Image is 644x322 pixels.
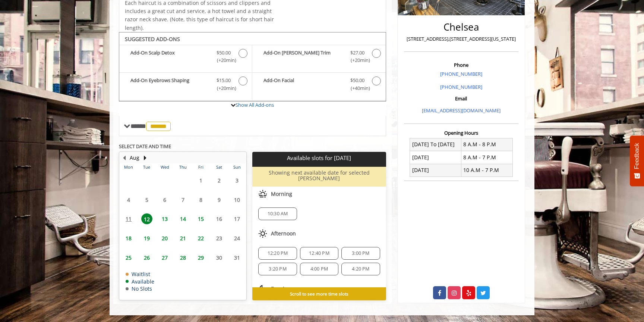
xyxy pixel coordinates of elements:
span: 3:20 PM [269,266,286,272]
a: [PHONE_NUMBER] [440,84,482,90]
b: SUGGESTED ADD-ONS [125,35,180,43]
p: Available slots for [DATE] [255,155,383,161]
td: Select day28 [174,248,192,267]
span: Afternoon [271,231,296,237]
td: Select day15 [192,209,210,229]
span: 3:00 PM [352,250,369,256]
td: Select day21 [174,229,192,248]
button: Aug [130,154,139,162]
span: 12:40 PM [309,250,329,256]
a: [EMAIL_ADDRESS][DOMAIN_NAME] [422,107,501,114]
div: 4:20 PM [341,263,380,275]
td: Select day25 [120,248,138,267]
span: 28 [177,252,189,263]
td: Waitlist [126,271,154,277]
span: 12:20 PM [268,250,288,256]
a: Show All Add-ons [236,101,274,108]
div: 4:00 PM [300,263,338,275]
span: 25 [123,252,134,263]
span: 19 [141,233,152,244]
span: Morning [271,191,292,197]
th: Mon [120,163,138,171]
td: Select day19 [138,229,155,248]
span: 4:00 PM [310,266,328,272]
img: morning slots [258,190,267,198]
th: Tue [138,163,155,171]
a: [PHONE_NUMBER] [440,71,482,77]
td: [DATE] [410,164,461,176]
td: 8 A.M - 7 P.M [461,151,512,164]
h3: Phone [406,62,517,68]
h3: Opening Hours [404,130,518,135]
span: Feedback [634,143,640,169]
span: 26 [141,252,152,263]
div: 3:20 PM [258,263,297,275]
b: SELECT DATE AND TIME [119,143,171,150]
p: [STREET_ADDRESS],[STREET_ADDRESS][US_STATE] [406,35,517,43]
span: 4:20 PM [352,266,369,272]
span: 20 [159,233,170,244]
td: Select day18 [120,229,138,248]
td: 8 A.M - 8 P.M [461,138,512,151]
span: 21 [177,233,189,244]
button: Previous Month [121,154,127,162]
td: Select day27 [156,248,174,267]
td: Select day26 [138,248,155,267]
span: 18 [123,233,134,244]
div: 12:40 PM [300,247,338,260]
span: 10:30 AM [268,211,288,217]
button: Feedback - Show survey [630,135,644,186]
td: 10 A.M - 7 P.M [461,164,512,176]
td: [DATE] To [DATE] [410,138,461,151]
th: Wed [156,163,174,171]
span: 22 [195,233,206,244]
div: 3:00 PM [341,247,380,260]
h6: Showing next available date for selected [PERSON_NAME] [255,170,383,181]
div: The Made Man Haircut Add-onS [119,32,386,101]
span: 12 [141,213,152,224]
span: 15 [195,213,206,224]
span: 27 [159,252,170,263]
div: 12:20 PM [258,247,297,260]
th: Fri [192,163,210,171]
span: 13 [159,213,170,224]
button: Next Month [142,154,148,162]
td: Select day13 [156,209,174,229]
th: Sat [210,163,228,171]
h3: Email [406,96,517,101]
span: 14 [177,213,189,224]
img: afternoon slots [258,229,267,238]
div: 10:30 AM [258,207,297,220]
td: Select day20 [156,229,174,248]
td: [DATE] [410,151,461,164]
b: Scroll to see more time slots [290,291,348,297]
td: Select day12 [138,209,155,229]
td: Select day14 [174,209,192,229]
th: Thu [174,163,192,171]
th: Sun [228,163,246,171]
span: 29 [195,252,206,263]
td: Available [126,279,154,284]
span: Evening [271,286,291,292]
td: Select day29 [192,248,210,267]
img: evening slots [258,284,267,293]
td: Select day22 [192,229,210,248]
h2: Chelsea [406,22,517,32]
td: No Slots [126,286,154,291]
